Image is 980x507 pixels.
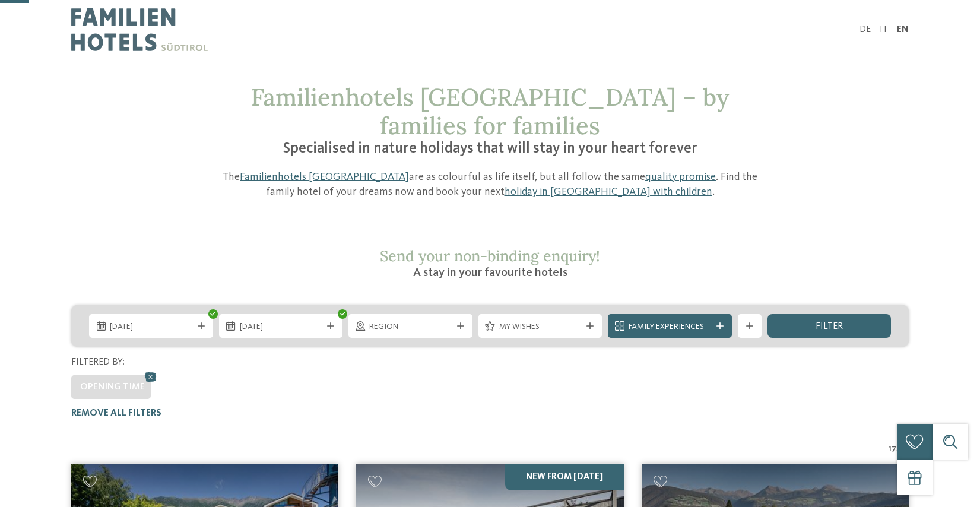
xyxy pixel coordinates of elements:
[896,443,900,455] span: /
[283,141,697,156] span: Specialised in nature holidays that will stay in your heart forever
[897,25,909,34] a: EN
[380,246,600,265] span: Send your non-binding enquiry!
[413,267,567,279] span: A stay in your favourite hotels
[880,25,888,34] a: IT
[629,321,711,333] span: Family Experiences
[889,443,896,455] span: 17
[208,170,772,199] p: The are as colourful as life itself, but all follow the same . Find the family hotel of your drea...
[71,408,161,418] span: Remove all filters
[240,172,409,182] a: Familienhotels [GEOGRAPHIC_DATA]
[80,382,145,392] span: Opening time
[860,25,871,34] a: DE
[71,357,125,367] span: Filtered by:
[240,321,322,333] span: [DATE]
[645,172,716,182] a: quality promise
[816,322,843,331] span: filter
[251,82,729,141] span: Familienhotels [GEOGRAPHIC_DATA] – by families for families
[369,321,452,333] span: Region
[505,186,712,197] a: holiday in [GEOGRAPHIC_DATA] with children
[499,321,582,333] span: My wishes
[110,321,192,333] span: [DATE]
